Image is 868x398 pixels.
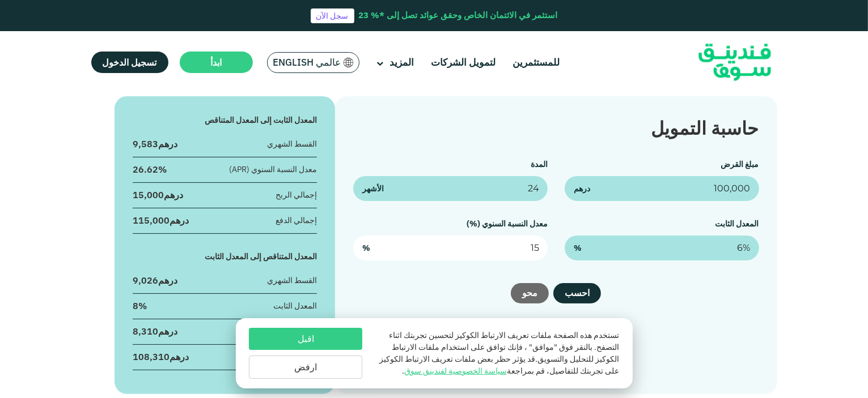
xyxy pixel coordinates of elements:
span: ابدأ [210,57,222,68]
span: عالمي English [273,56,341,69]
div: إجمالي الدفع [276,215,317,226]
button: محو [511,283,549,303]
span: 15,000 [133,189,164,200]
span: 108,310 [133,351,170,362]
span: 9,583 [133,138,158,149]
button: احسب [553,283,601,303]
span: 8,310 [133,326,158,337]
div: درهم [133,189,183,201]
span: الأشهر [362,183,384,195]
div: استثمر في الائتمان الخاص وحقق عوائد تصل إلى *% 23 [359,9,558,22]
span: للتفاصيل، قم بمراجعة . [402,366,578,376]
span: درهم [574,183,590,195]
button: ارفض [249,356,362,379]
div: 8% [133,299,147,312]
a: للمستثمرين [510,53,562,72]
div: درهم [133,214,189,226]
div: القسط الشهري [267,275,317,286]
button: اقبل [249,328,362,350]
label: المدة [531,159,548,169]
label: مبلغ القرض [721,159,759,169]
div: المعدل الثابت إلى المعدل المتناقص [133,114,317,126]
div: درهم [133,138,177,150]
div: حاسبة التمويل [353,114,759,142]
span: قد يؤثر حظر بعض ملفات تعريف الارتباط الكوكيز على تجربتك [379,354,619,376]
a: سجل الآن [311,8,354,23]
div: درهم [133,350,189,363]
div: درهم [133,325,177,337]
div: إجمالي الربح [276,189,317,201]
a: لتمويل الشركات [428,53,498,72]
div: معدل النسبة السنوي (APR) [229,164,317,176]
span: % [574,242,582,254]
span: 115,000 [133,215,170,226]
span: 9,026 [133,275,158,286]
a: تسجيل الدخول [91,52,168,73]
div: القسط الشهري [267,138,317,150]
img: Logo [679,34,790,91]
div: المعدل الثابت [273,300,317,312]
p: تستخدم هذه الصفحة ملفات تعريف الارتباط الكوكيز لتحسين تجربتك اثناء التصفح. بالنقر فوق "موافق" ، ف... [374,329,619,377]
span: المزيد [389,56,414,69]
div: المعدل المتناقص إلى المعدل الثابت [133,251,317,263]
div: درهم [133,274,177,286]
span: % [362,242,370,254]
a: سياسة الخصوصية لفندينق سوق [404,366,507,376]
span: تسجيل الدخول [103,57,157,68]
img: SA Flag [344,58,354,67]
label: المعدل الثابت [715,219,759,229]
div: 26.62% [133,163,167,176]
label: معدل النسبة السنوي (%) [467,219,548,229]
